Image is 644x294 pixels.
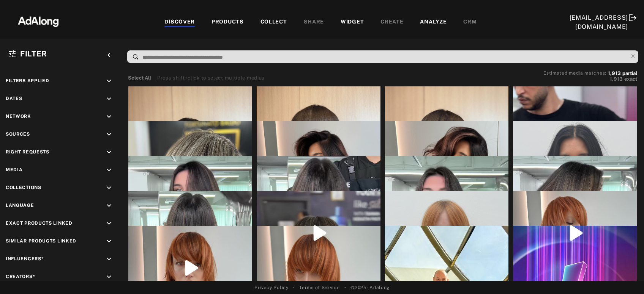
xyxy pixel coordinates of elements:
button: 1,913exact [543,75,637,83]
a: Privacy Policy [254,284,289,291]
span: Right Requests [6,149,49,155]
div: SHARE [304,18,324,27]
img: 63233d7d88ed69de3c212112c67096b6.png [5,9,72,32]
span: Language [6,203,34,208]
div: PRODUCTS [212,18,244,27]
span: Exact Products Linked [6,220,73,226]
div: CRM [463,18,477,27]
i: keyboard_arrow_down [105,130,113,139]
span: • [344,284,346,291]
div: [EMAIL_ADDRESS][DOMAIN_NAME] [570,13,628,31]
span: Filter [20,49,47,58]
i: keyboard_arrow_down [105,113,113,121]
span: Sources [6,131,30,137]
i: keyboard_arrow_down [105,77,113,85]
div: CREATE [380,18,403,27]
div: ANALYZE [420,18,447,27]
a: Terms of Service [299,284,339,291]
div: DISCOVER [164,18,195,27]
i: keyboard_arrow_down [105,166,113,174]
span: 1,913 [608,70,621,76]
i: keyboard_arrow_down [105,95,113,103]
i: keyboard_arrow_down [105,219,113,228]
i: keyboard_arrow_down [105,148,113,156]
span: Collections [6,185,41,190]
span: Dates [6,96,22,101]
span: Similar Products Linked [6,238,76,244]
span: Estimated media matches: [543,70,606,76]
span: Network [6,114,31,119]
i: keyboard_arrow_down [105,202,113,210]
div: COLLECT [260,18,287,27]
i: keyboard_arrow_down [105,255,113,263]
span: Influencers* [6,256,44,261]
i: keyboard_arrow_down [105,273,113,281]
span: Creators* [6,274,35,279]
span: Media [6,167,23,172]
span: • [293,284,295,291]
i: keyboard_arrow_left [105,51,113,59]
div: WIDGET [341,18,364,27]
i: keyboard_arrow_down [105,237,113,246]
button: 1,913partial [608,72,637,75]
span: © 2025 - Adalong [350,284,390,291]
span: Filters applied [6,78,49,83]
i: keyboard_arrow_down [105,184,113,192]
button: Select All [128,74,151,82]
span: 1,913 [610,76,623,82]
div: Press shift+click to select multiple medias [157,74,265,82]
